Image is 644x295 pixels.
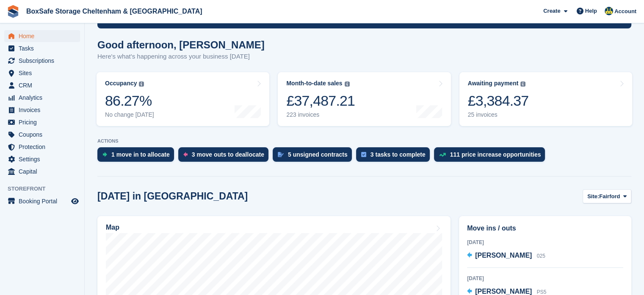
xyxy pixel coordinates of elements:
[286,80,342,87] div: Month-to-date sales
[111,151,170,158] div: 1 move in to allocate
[520,81,525,87] img: icon-info-grey-7440780725fd019a000dd9b08b2336e03edf1995a4989e88bcd33f0948082b44.svg
[614,7,636,16] span: Account
[273,147,356,166] a: 5 unsigned contracts
[4,116,80,128] a: menu
[4,55,80,67] a: menu
[583,189,631,203] button: Site: Fairford
[345,81,350,87] img: icon-info-grey-7440780725fd019a000dd9b08b2336e03edf1995a4989e88bcd33f0948082b44.svg
[97,72,269,126] a: Occupancy 86.27% No change [DATE]
[19,67,69,79] span: Sites
[605,7,613,15] img: Kim Virabi
[459,72,632,126] a: Awaiting payment £3,384.37 25 invoices
[585,7,597,15] span: Help
[599,192,620,201] span: Fairford
[19,104,69,116] span: Invoices
[587,192,599,201] span: Site:
[468,80,519,87] div: Awaiting payment
[19,92,69,104] span: Analytics
[4,79,80,91] a: menu
[4,129,80,140] a: menu
[105,80,137,87] div: Occupancy
[70,196,80,206] a: Preview store
[4,195,80,207] a: menu
[19,55,69,67] span: Subscriptions
[4,141,80,153] a: menu
[97,39,265,51] h1: Good afternoon, [PERSON_NAME]
[475,252,532,259] span: [PERSON_NAME]
[537,253,545,259] span: 025
[4,153,80,165] a: menu
[19,30,69,42] span: Home
[543,7,560,15] span: Create
[19,116,69,128] span: Pricing
[278,72,451,126] a: Month-to-date sales £37,487.21 223 invoices
[475,288,532,295] span: [PERSON_NAME]
[4,92,80,104] a: menu
[19,166,69,177] span: Capital
[97,138,631,144] p: ACTIONS
[537,289,547,295] span: PS5
[97,52,265,62] p: Here's what's happening across your business [DATE]
[4,42,80,54] a: menu
[467,223,623,233] h2: Move ins / outs
[19,79,69,91] span: CRM
[102,152,107,157] img: move_ins_to_allocate_icon-fdf77a2bb77ea45bf5b3d319d69a93e2d87916cf1d5bf7949dd705db3b84f3ca.svg
[4,166,80,177] a: menu
[450,151,541,158] div: 111 price increase opportunities
[7,5,19,18] img: stora-icon-8386f47178a22dfd0bd8f6a31ec36ba5ce8667c1dd55bd0f319d3a0aa187defe.svg
[178,147,273,166] a: 3 move outs to deallocate
[139,81,144,87] img: icon-info-grey-7440780725fd019a000dd9b08b2336e03edf1995a4989e88bcd33f0948082b44.svg
[4,30,80,42] a: menu
[19,195,69,207] span: Booking Portal
[468,92,529,110] div: £3,384.37
[23,4,205,18] a: BoxSafe Storage Cheltenham & [GEOGRAPHIC_DATA]
[286,92,355,110] div: £37,487.21
[97,191,248,202] h2: [DATE] in [GEOGRAPHIC_DATA]
[278,152,284,157] img: contract_signature_icon-13c848040528278c33f63329250d36e43548de30e8caae1d1a13099fd9432cc5.svg
[19,42,69,54] span: Tasks
[97,147,178,166] a: 1 move in to allocate
[106,224,119,231] h2: Map
[19,129,69,140] span: Coupons
[8,185,84,193] span: Storefront
[19,153,69,165] span: Settings
[286,111,355,118] div: 223 invoices
[192,151,264,158] div: 3 move outs to deallocate
[356,147,434,166] a: 3 tasks to complete
[370,151,426,158] div: 3 tasks to complete
[4,104,80,116] a: menu
[467,275,623,282] div: [DATE]
[439,153,446,157] img: price_increase_opportunities-93ffe204e8149a01c8c9dc8f82e8f89637d9d84a8eef4429ea346261dce0b2c0.svg
[19,141,69,153] span: Protection
[105,111,154,118] div: No change [DATE]
[4,67,80,79] a: menu
[467,250,545,261] a: [PERSON_NAME] 025
[183,152,188,157] img: move_outs_to_deallocate_icon-f764333ba52eb49d3ac5e1228854f67142a1ed5810a6f6cc68b1a99e826820c5.svg
[288,151,348,158] div: 5 unsigned contracts
[467,239,623,246] div: [DATE]
[105,92,154,110] div: 86.27%
[468,111,529,118] div: 25 invoices
[434,147,550,166] a: 111 price increase opportunities
[361,152,366,157] img: task-75834270c22a3079a89374b754ae025e5fb1db73e45f91037f5363f120a921f8.svg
